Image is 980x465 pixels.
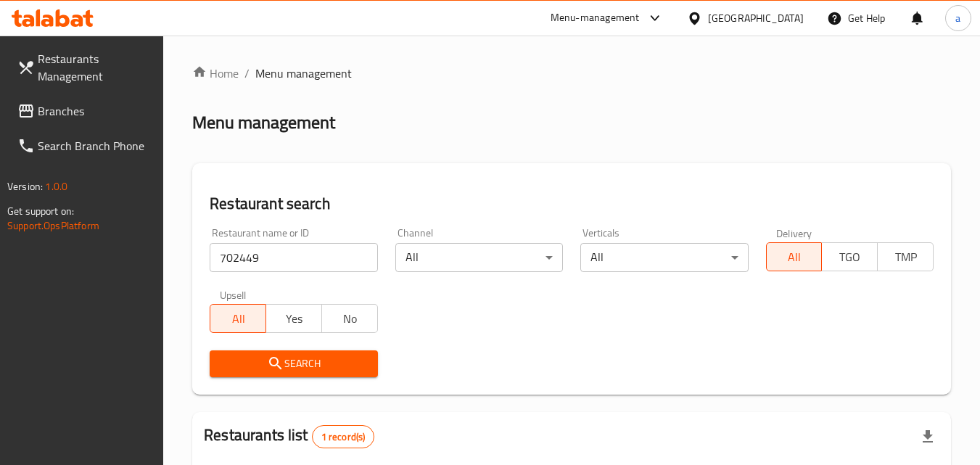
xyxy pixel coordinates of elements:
h2: Menu management [192,111,335,134]
label: Delivery [776,228,812,238]
button: All [210,304,266,333]
div: All [580,243,748,272]
button: Search [210,350,377,377]
div: Total records count [312,425,375,448]
span: 1.0.0 [45,177,67,196]
a: Support.OpsPlatform [7,216,99,235]
div: All [395,243,563,272]
h2: Restaurants list [204,424,374,448]
span: Menu management [255,65,352,82]
div: [GEOGRAPHIC_DATA] [708,10,804,26]
div: Menu-management [551,9,640,27]
span: No [328,308,372,329]
a: Restaurants Management [6,41,164,94]
span: Search [221,355,366,373]
span: Search Branch Phone [38,137,152,155]
nav: breadcrumb [192,65,951,82]
span: Yes [272,308,316,329]
button: No [321,304,378,333]
span: Branches [38,102,152,120]
button: TGO [821,242,878,271]
a: Home [192,65,239,82]
span: All [773,247,817,268]
h2: Restaurant search [210,193,934,215]
a: Branches [6,94,164,128]
button: TMP [877,242,934,271]
a: Search Branch Phone [6,128,164,163]
button: All [766,242,823,271]
span: 1 record(s) [313,430,374,444]
span: Version: [7,177,43,196]
li: / [244,65,250,82]
button: Yes [265,304,322,333]
span: Restaurants Management [38,50,152,85]
input: Search for restaurant name or ID.. [210,243,377,272]
span: Get support on: [7,202,74,221]
label: Upsell [220,289,247,300]
span: All [216,308,260,329]
span: TGO [828,247,872,268]
span: a [955,10,960,26]
span: TMP [884,247,928,268]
